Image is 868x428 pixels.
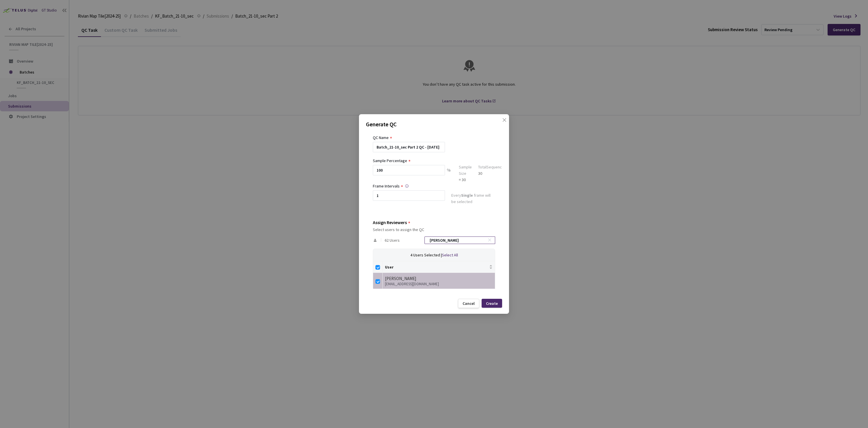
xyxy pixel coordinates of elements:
[385,282,493,286] div: [EMAIL_ADDRESS][DOMAIN_NAME]
[459,177,472,183] div: = 30
[383,261,495,273] th: User
[373,134,389,141] div: QC Name
[486,301,498,306] div: Create
[373,220,407,225] div: Assign Reviewers
[385,265,488,269] span: User
[502,118,507,134] span: close
[461,193,473,198] strong: Single
[373,190,445,201] input: Enter frame interval
[459,164,472,177] div: Sample Size
[442,252,458,258] span: Select All
[445,165,452,183] div: %
[496,118,506,127] button: Close
[373,165,445,175] input: e.g. 10
[478,164,506,170] div: Total Sequences
[366,120,502,129] p: Generate QC
[373,157,407,164] div: Sample Percentage
[463,301,475,306] div: Cancel
[478,170,506,177] div: 30
[373,227,495,232] div: Select users to assign the QC
[451,192,495,206] div: Every frame will be selected
[426,237,488,244] input: Search
[410,252,442,258] span: 4 Users Selected |
[373,183,400,189] div: Frame Intervals
[385,275,493,282] div: [PERSON_NAME]
[385,238,400,243] span: 62 Users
